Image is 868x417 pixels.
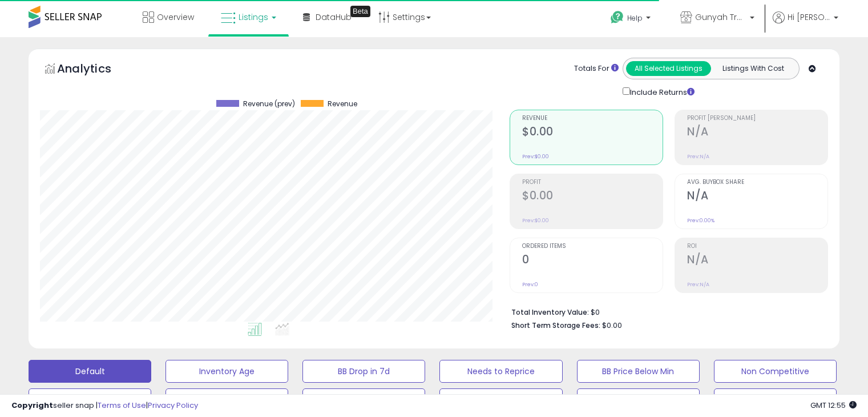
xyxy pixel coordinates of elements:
button: BB Price Below Min [577,360,700,383]
small: Prev: $0.00 [522,217,549,224]
small: Prev: N/A [687,281,709,288]
button: Default [29,360,151,383]
a: Help [601,2,662,37]
small: Prev: 0.00% [687,217,714,224]
span: Revenue [522,115,663,122]
a: Terms of Use [98,400,146,411]
h2: $0.00 [522,125,663,141]
small: Prev: N/A [687,153,709,160]
a: Privacy Policy [148,400,198,411]
span: ROI [687,243,827,250]
b: Total Inventory Value: [511,307,589,317]
span: Profit [522,179,663,186]
b: Short Term Storage Fees: [511,320,600,330]
span: $0.00 [602,320,622,331]
button: All Selected Listings [626,61,711,76]
span: Overview [157,11,194,23]
button: BB Drop in 7d [302,360,425,383]
li: $0 [511,304,819,318]
span: Gunyah Trading [695,11,746,23]
small: Prev: $0.00 [522,153,549,160]
button: Non Competitive [714,360,837,383]
span: 2025-09-11 12:55 GMT [810,400,857,411]
div: Tooltip anchor [350,6,370,17]
div: Include Returns [614,85,708,98]
a: Hi [PERSON_NAME] [773,11,838,37]
div: seller snap | | [11,400,198,411]
button: Inventory Age [165,360,288,383]
h2: $0.00 [522,189,663,205]
button: Listings With Cost [710,61,796,76]
h2: N/A [687,189,827,205]
div: Totals For [574,63,619,74]
strong: Copyright [11,400,53,411]
i: Get Help [610,10,624,25]
span: Revenue [328,100,357,108]
h5: Analytics [57,61,134,79]
h2: 0 [522,253,663,268]
button: Needs to Reprice [439,360,562,383]
span: Revenue (prev) [243,100,295,108]
span: Help [627,13,643,23]
h2: N/A [687,253,827,268]
span: Hi [PERSON_NAME] [788,11,830,23]
span: Ordered Items [522,243,663,250]
small: Prev: 0 [522,281,538,288]
span: Listings [239,11,268,23]
span: Avg. Buybox Share [687,179,827,186]
span: Profit [PERSON_NAME] [687,115,827,122]
h2: N/A [687,125,827,141]
span: DataHub [316,11,352,23]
